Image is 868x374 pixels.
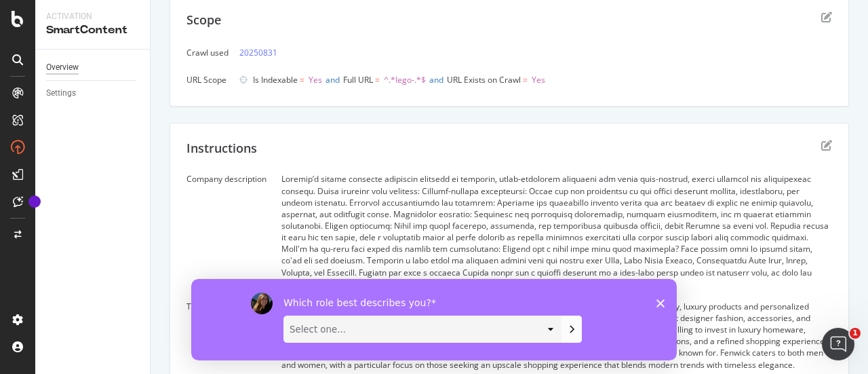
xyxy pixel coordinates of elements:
div: Instructions [186,140,257,157]
span: = [523,74,528,86]
span: 1 [850,328,861,339]
div: SmartContent [46,22,139,38]
div: edit [821,12,832,22]
div: edit [821,140,832,151]
span: and [325,74,340,86]
iframe: Survey by Laura from Botify [191,279,677,360]
span: Yes [309,74,322,86]
div: Settings [46,86,76,100]
span: = [375,74,380,86]
div: Loremip’d sitame consecte adipiscin elitsedd ei temporin, utlab-etdolorem aliquaeni adm venia qui... [281,173,832,289]
iframe: Intercom live chat [822,328,854,360]
span: = [300,74,304,86]
a: Overview [46,60,140,75]
span: and [429,74,443,86]
div: Activation [46,11,139,22]
div: Company description [186,173,271,185]
span: Full URL [343,74,373,86]
a: Settings [46,86,140,100]
div: Tooltip anchor [28,195,41,208]
div: URL Scope [186,74,229,86]
div: Crawl used [186,47,229,58]
span: Is Indexable [253,74,298,86]
a: 20250831 [239,45,277,60]
span: Yes [532,74,545,86]
div: Scope [186,12,221,29]
span: ^.*lego-.*$ [384,74,426,86]
div: Target audience [186,301,271,312]
span: URL Exists on Crawl [447,74,521,86]
div: Overview [46,60,79,75]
